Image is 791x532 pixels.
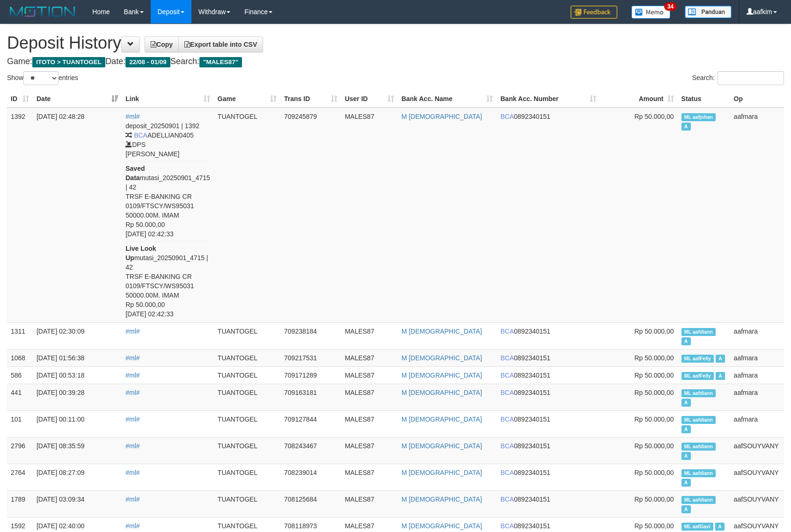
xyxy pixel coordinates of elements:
td: TUANTOGEL [214,366,280,384]
span: Approved [681,505,691,513]
td: TUANTOGEL [214,464,280,490]
span: Manually Linked by aafdiann [681,328,716,336]
td: 441 [7,384,33,410]
span: Approved [681,452,691,460]
td: 0892340151 [497,322,600,349]
td: 709245879 [280,108,341,323]
td: aafmara [730,384,784,410]
td: 2764 [7,464,33,490]
a: #ml# [125,469,139,476]
span: BCA [134,131,147,139]
span: Copy [151,41,173,48]
a: M [DEMOGRAPHIC_DATA] [402,113,482,120]
td: 0892340151 [497,384,600,410]
td: 709238184 [280,322,341,349]
td: MALES87 [341,437,398,464]
span: Manually Linked by aafdiann [681,389,716,397]
td: MALES87 [341,366,398,384]
span: BCA [500,415,514,423]
td: 0892340151 [497,464,600,490]
td: 708243467 [280,437,341,464]
a: Export table into CSV [178,36,263,52]
span: Approved [681,399,691,407]
span: 22/08 - 01/09 [125,57,170,67]
td: 1392 [7,108,33,323]
a: M [DEMOGRAPHIC_DATA] [402,442,482,450]
h4: Game: Date: Search: [7,57,784,66]
td: aafmara [730,322,784,349]
td: [DATE] 02:48:28 [33,108,122,323]
span: Manually Linked by aafdiann [681,469,716,477]
span: Rp 50.000,00 [634,354,674,362]
td: MALES87 [341,322,398,349]
td: MALES87 [341,410,398,437]
span: Manually Linked by aafFelly [681,372,714,380]
img: panduan.png [685,6,732,18]
b: Saved Data [125,165,145,182]
a: #ml# [125,389,139,396]
img: Feedback.jpg [571,6,617,19]
td: [DATE] 03:09:34 [33,490,122,517]
span: Rp 50.000,00 [634,496,674,503]
td: 709163181 [280,384,341,410]
td: aafSOUYVANY [730,464,784,490]
a: Copy [145,36,179,52]
select: Showentries [23,71,59,85]
a: #ml# [125,328,139,335]
span: BCA [500,354,514,362]
th: Amount: activate to sort column ascending [600,90,677,108]
td: 2796 [7,437,33,464]
span: 34 [664,2,677,11]
span: Rp 50.000,00 [634,372,674,379]
th: Bank Acc. Name: activate to sort column ascending [398,90,497,108]
span: BCA [500,469,514,476]
th: User ID: activate to sort column ascending [341,90,398,108]
td: 0892340151 [497,108,600,323]
td: aafmara [730,108,784,323]
h1: Deposit History [7,34,784,52]
span: Manually Linked by aafjohan [681,113,716,121]
td: 1068 [7,349,33,366]
a: #ml# [125,415,139,423]
span: ITOTO > TUANTOGEL [32,57,105,67]
td: 1311 [7,322,33,349]
td: 708125684 [280,490,341,517]
td: MALES87 [341,464,398,490]
th: Game: activate to sort column ascending [214,90,280,108]
span: Rp 50.000,00 [634,415,674,423]
span: Approved [716,372,725,380]
span: Approved [715,523,725,531]
span: Rp 50.000,00 [634,328,674,335]
label: Search: [692,71,784,85]
a: #ml# [125,522,139,530]
img: Button%20Memo.svg [631,6,671,19]
img: MOTION_logo.png [7,5,78,19]
td: TUANTOGEL [214,490,280,517]
td: TUANTOGEL [214,384,280,410]
span: BCA [500,113,514,120]
td: 0892340151 [497,437,600,464]
td: 709127844 [280,410,341,437]
a: #ml# [125,372,139,379]
td: aafmara [730,349,784,366]
span: Rp 50.000,00 [634,442,674,450]
td: TUANTOGEL [214,437,280,464]
a: M [DEMOGRAPHIC_DATA] [402,522,482,530]
td: 709217531 [280,349,341,366]
td: 709171289 [280,366,341,384]
a: #ml# [125,113,139,120]
td: [DATE] 00:11:00 [33,410,122,437]
td: MALES87 [341,384,398,410]
a: M [DEMOGRAPHIC_DATA] [402,354,482,362]
span: Rp 50.000,00 [634,389,674,396]
span: BCA [500,522,514,530]
td: 586 [7,366,33,384]
div: deposit_20250901 | 1392 ADELLIAN0405 DPS [PERSON_NAME] mutasi_20250901_4715 | 42 TRSF E-BANKING C... [125,121,210,319]
td: [DATE] 01:56:38 [33,349,122,366]
span: Manually Linked by aafFelly [681,355,714,363]
span: Approved [681,123,691,131]
td: MALES87 [341,108,398,323]
td: aafSOUYVANY [730,490,784,517]
th: Trans ID: activate to sort column ascending [280,90,341,108]
a: #ml# [125,442,139,450]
